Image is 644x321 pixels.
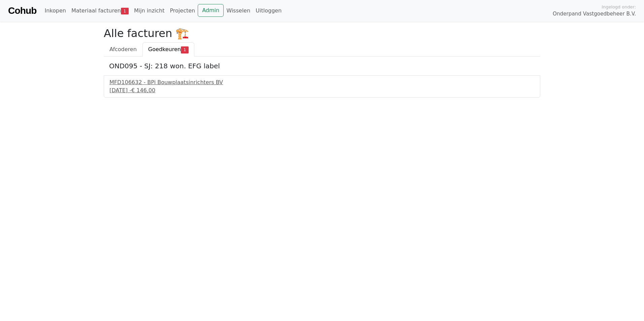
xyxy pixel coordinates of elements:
[109,46,137,52] span: Afcoderen
[104,42,142,57] a: Afcoderen
[198,4,224,17] a: Admin
[109,78,535,86] div: MFD106632 - BPi Bouwplaatsinrichters BV
[8,3,36,19] a: Cohub
[148,46,181,52] span: Goedkeuren
[121,8,129,14] span: 1
[131,87,155,94] span: € 146,00
[109,62,535,70] h5: OND095 - SJ: 218 won. EFG label
[142,42,194,57] a: Goedkeuren1
[104,27,540,40] h2: Alle facturen 🏗️
[602,4,636,10] span: Ingelogd onder:
[109,86,535,95] div: [DATE] -
[131,4,167,17] a: Mijn inzicht
[109,78,535,95] a: MFD106632 - BPi Bouwplaatsinrichters BV[DATE] -€ 146,00
[181,46,189,53] span: 1
[167,4,198,17] a: Projecten
[224,4,253,17] a: Wisselen
[42,4,68,17] a: Inkopen
[553,10,636,18] span: Onderpand Vastgoedbeheer B.V.
[69,4,131,17] a: Materiaal facturen1
[253,4,284,17] a: Uitloggen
